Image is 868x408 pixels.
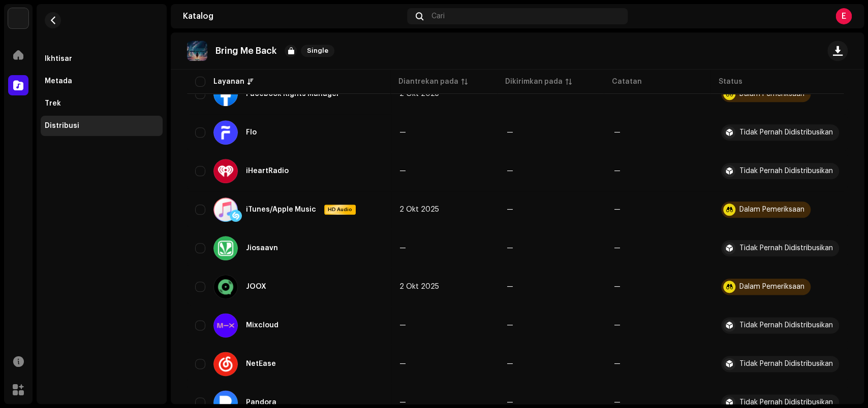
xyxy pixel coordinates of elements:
[246,283,266,290] div: JOOX
[399,129,406,136] span: —
[399,167,406,175] span: —
[739,129,833,136] div: Tidak Pernah Didistribusikan
[614,399,621,406] re-a-table-badge: —
[614,167,621,175] re-a-table-badge: —
[507,129,513,136] span: —
[614,322,621,329] re-a-table-badge: —
[739,206,804,213] div: Dalam Pemeriksaan
[246,399,276,406] div: Pandora
[41,93,163,114] re-m-nav-item: Trek
[41,49,163,69] re-m-nav-item: Ikhtisar
[183,12,403,20] div: Katalog
[399,206,439,213] span: 2 Okt 2025
[246,360,276,367] div: NetEase
[399,90,439,97] span: 2 Okt 2025
[41,116,163,136] re-m-nav-item: Distribusi
[739,90,804,97] div: Dalam Pemeriksaan
[246,245,278,252] div: Jiosaavn
[507,360,513,367] span: —
[399,322,406,329] span: —
[507,206,513,213] span: —
[246,167,289,175] div: iHeartRadio
[614,245,621,252] re-a-table-badge: —
[41,71,163,91] re-m-nav-item: Metada
[246,129,257,136] div: Flo
[507,399,513,406] span: —
[507,283,513,290] span: —
[399,283,439,290] span: 2 Okt 2025
[8,8,28,28] img: 64f15ab7-a28a-4bb5-a164-82594ec98160
[505,77,563,87] div: Dikirimkan pada
[45,99,61,108] div: Trek
[399,245,406,252] span: —
[507,167,513,175] span: —
[45,122,79,130] div: Distribusi
[614,90,621,97] re-a-table-badge: —
[399,360,406,367] span: —
[507,245,513,252] span: —
[246,322,278,329] div: Mixcloud
[431,12,444,20] span: Cari
[507,90,513,97] span: —
[739,322,833,329] div: Tidak Pernah Didistribusikan
[739,283,804,290] div: Dalam Pemeriksaan
[739,399,833,406] div: Tidak Pernah Didistribusikan
[398,77,458,87] div: Diantrekan pada
[325,206,355,213] span: HD Audio
[215,46,276,56] p: Bring Me Back
[213,77,244,87] div: Layanan
[246,206,316,213] div: iTunes/Apple Music
[246,90,339,97] div: Facebook Rights Manager
[739,167,833,175] div: Tidak Pernah Didistribusikan
[614,360,621,367] re-a-table-badge: —
[739,245,833,252] div: Tidak Pernah Didistribusikan
[45,55,72,63] div: Ikhtisar
[507,322,513,329] span: —
[835,8,852,24] div: E
[301,45,334,57] span: Single
[614,206,621,213] re-a-table-badge: —
[45,77,72,85] div: Metada
[399,399,406,406] span: —
[739,360,833,367] div: Tidak Pernah Didistribusikan
[614,283,621,290] re-a-table-badge: —
[187,41,207,61] img: 19c18a2c-fa8d-44fd-b7cd-3a3682826615
[614,129,621,136] re-a-table-badge: —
